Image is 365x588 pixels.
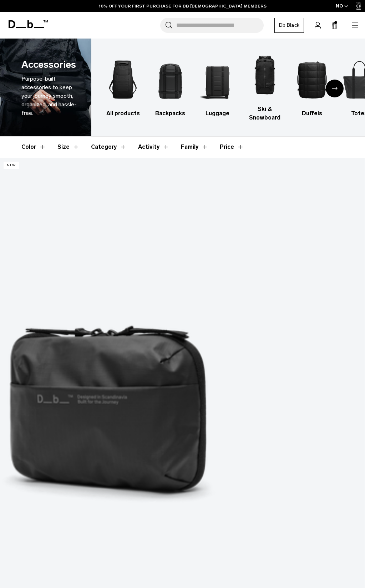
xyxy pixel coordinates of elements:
li: 3 / 10 [200,54,235,118]
button: Toggle Filter [57,137,80,157]
img: Db [106,54,141,106]
a: 10% OFF YOUR FIRST PURCHASE FOR DB [DEMOGRAPHIC_DATA] MEMBERS [99,3,267,9]
p: New [4,162,19,169]
img: Db [153,54,188,106]
a: Db Black [274,18,304,33]
a: Db Ski & Snowboard [247,49,282,122]
a: Db Backpacks [153,54,188,118]
h3: Backpacks [153,109,188,118]
img: Db [295,54,330,106]
button: Toggle Filter [181,137,208,157]
li: 5 / 10 [295,54,330,118]
h3: Ski & Snowboard [247,105,282,122]
img: Db [247,49,282,101]
button: Toggle Price [220,137,244,157]
button: Toggle Filter [138,137,169,157]
a: Db All products [106,54,141,118]
h3: Duffels [295,109,330,118]
button: Toggle Filter [91,137,127,157]
div: Purpose-built accessories to keep your journey smooth, organized, and hassle-free. [21,75,78,117]
li: 4 / 10 [247,49,282,122]
img: Db [200,54,235,106]
button: Toggle Filter [21,137,46,157]
a: Db Duffels [295,54,330,118]
div: Next slide [326,80,344,97]
h1: Accessories [21,57,76,72]
li: 2 / 10 [153,54,188,118]
h3: All products [106,109,141,118]
a: Db Luggage [200,54,235,118]
li: 1 / 10 [106,54,141,118]
h3: Luggage [200,109,235,118]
